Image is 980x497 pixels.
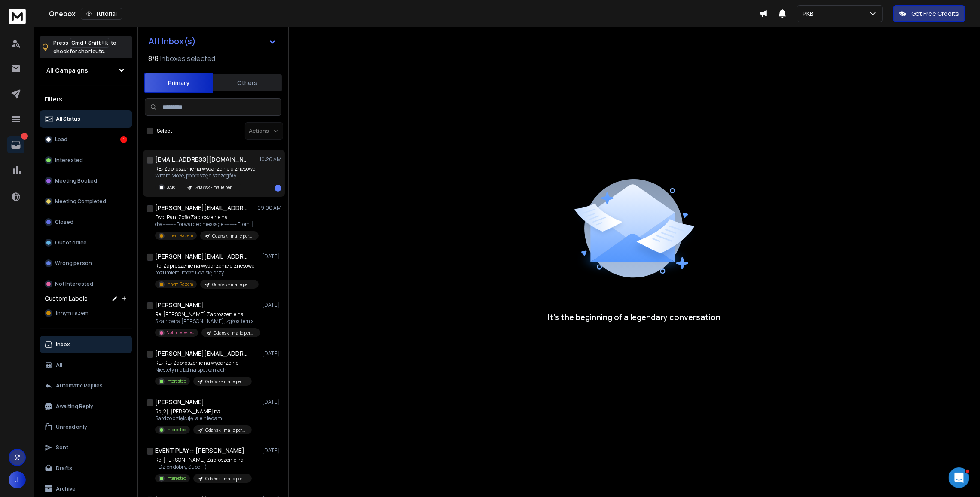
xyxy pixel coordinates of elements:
[56,341,70,348] p: Inbox
[155,252,250,261] h1: [PERSON_NAME][EMAIL_ADDRESS][DOMAIN_NAME]
[56,424,87,430] p: Unread only
[9,471,26,488] button: J
[40,336,132,353] button: Inbox
[155,408,252,415] p: Re[2]: [PERSON_NAME] na
[157,128,172,134] label: Select
[55,239,87,246] p: Out of office
[21,133,28,140] p: 1
[155,463,252,470] p: -- Dzień dobry, Super :)
[195,184,236,191] p: Gdańsk - maile personalne ownerzy
[40,275,132,293] button: Not Interested
[155,360,252,366] p: RE: RE: Zaproszenie na wydarzenie
[205,476,247,482] p: Gdańsk - maile personalne ownerzy
[56,116,80,122] p: All Status
[40,357,132,374] button: All
[40,234,132,251] button: Out of office
[55,281,93,287] p: Not Interested
[155,172,255,179] p: Witam Może, poproszę o szczegóły.
[55,198,106,205] p: Meeting Completed
[40,255,132,272] button: Wrong person
[949,467,969,488] iframe: Intercom live chat
[155,155,250,164] h1: [EMAIL_ADDRESS][DOMAIN_NAME]
[81,8,122,20] button: Tutorial
[40,418,132,436] button: Unread only
[40,398,132,415] button: Awaiting Reply
[40,305,132,322] button: Innym razem
[7,136,24,153] a: 1
[155,366,252,373] p: Niestety nie bd na spotkaniach.
[45,294,88,303] h3: Custom Labels
[166,475,186,482] p: Interested
[40,377,132,394] button: Automatic Replies
[49,8,759,20] div: Onebox
[155,398,204,406] h1: [PERSON_NAME]
[166,427,186,433] p: Interested
[120,136,127,143] div: 1
[155,446,244,455] h1: EVENT PLAY :: [PERSON_NAME]
[911,9,959,18] p: Get Free Credits
[56,310,89,317] span: Innym razem
[166,184,176,190] p: Lead
[155,262,258,269] p: Re: Zaproszenie na wydarzenie biznesowe
[166,329,195,336] p: Not Interested
[46,66,88,75] h1: All Campaigns
[40,62,132,79] button: All Campaigns
[214,330,255,336] p: Gdańsk - maile personalne ownerzy
[212,281,253,288] p: Gdańsk - maile personalne ownerzy
[262,253,281,260] p: [DATE]
[141,33,283,50] button: All Inbox(s)
[40,172,132,189] button: Meeting Booked
[40,460,132,477] button: Drafts
[40,131,132,148] button: Lead1
[275,185,281,192] div: 1
[262,350,281,357] p: [DATE]
[53,39,116,56] p: Press to check for shortcuts.
[56,403,93,410] p: Awaiting Reply
[260,156,281,163] p: 10:26 AM
[70,38,109,48] span: Cmd + Shift + k
[148,37,196,46] h1: All Inbox(s)
[212,233,253,239] p: Gdańsk - maile personalne ownerzy
[55,260,92,267] p: Wrong person
[55,136,67,143] p: Lead
[262,399,281,406] p: [DATE]
[155,269,258,276] p: rozumiem, może uda się przy
[40,213,132,231] button: Closed
[40,93,132,105] h3: Filters
[40,193,132,210] button: Meeting Completed
[148,53,159,64] span: 8 / 8
[155,311,258,318] p: Re: [PERSON_NAME] Zaproszenie na
[55,219,73,226] p: Closed
[205,378,247,385] p: Gdańsk - maile personalne ownerzy
[40,152,132,169] button: Interested
[262,302,281,308] p: [DATE]
[262,447,281,454] p: [DATE]
[893,5,965,22] button: Get Free Credits
[548,311,721,323] p: It’s the beginning of a legendary conversation
[56,382,103,389] p: Automatic Replies
[40,439,132,456] button: Sent
[166,281,193,287] p: Innym Razem
[40,110,132,128] button: All Status
[155,318,258,325] p: Szanowna [PERSON_NAME], zgłosiłem skargę
[56,465,72,472] p: Drafts
[160,53,215,64] h3: Inboxes selected
[155,301,204,309] h1: [PERSON_NAME]
[155,415,252,422] p: Bardzo dziękuję, ale nie dam
[56,485,76,492] p: Archive
[56,444,68,451] p: Sent
[155,214,258,221] p: Fwd: Pani Zofio Zaproszenie na
[155,204,250,212] h1: [PERSON_NAME][EMAIL_ADDRESS][DOMAIN_NAME]
[257,204,281,211] p: 09:00 AM
[155,349,250,358] h1: [PERSON_NAME][EMAIL_ADDRESS][DOMAIN_NAME]
[205,427,247,433] p: Gdańsk - maile personalne ownerzy
[55,177,97,184] p: Meeting Booked
[155,165,255,172] p: RE: Zaproszenie na wydarzenie biznesowe
[166,232,193,239] p: Innym Razem
[213,73,282,92] button: Others
[803,9,817,18] p: PKB
[56,362,62,369] p: All
[55,157,83,164] p: Interested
